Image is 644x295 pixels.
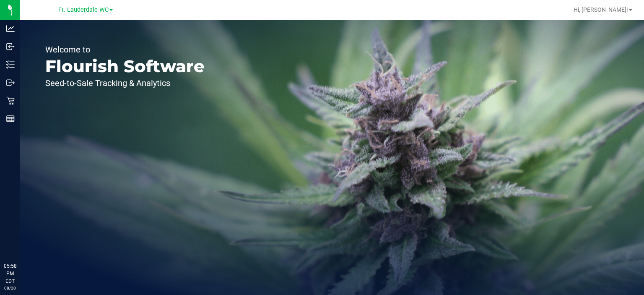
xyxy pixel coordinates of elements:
[6,97,15,105] inline-svg: Retail
[4,285,16,291] p: 08/20
[58,6,109,13] span: Ft. Lauderdale WC
[6,42,15,51] inline-svg: Inbound
[4,262,16,285] p: 05:58 PM EDT
[45,45,205,54] p: Welcome to
[45,58,205,75] p: Flourish Software
[6,24,15,33] inline-svg: Analytics
[45,79,205,87] p: Seed-to-Sale Tracking & Analytics
[6,115,15,123] inline-svg: Reports
[574,6,628,13] span: Hi, [PERSON_NAME]!
[6,78,15,87] inline-svg: Outbound
[6,60,15,69] inline-svg: Inventory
